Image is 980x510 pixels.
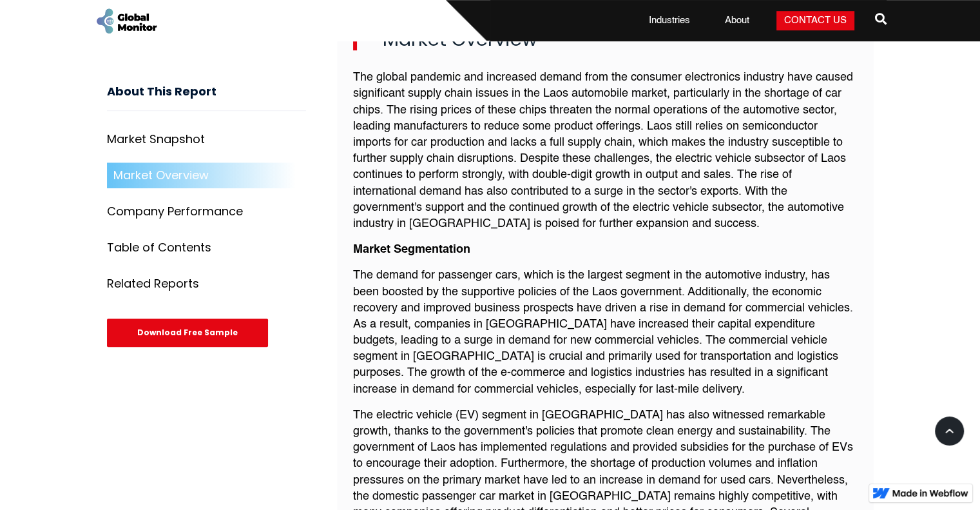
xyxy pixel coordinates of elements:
p: The global pandemic and increased demand from the consumer electronics industry have caused signi... [353,70,858,232]
div: Download Free Sample [107,319,268,348]
a:  [875,8,887,34]
a: Market Snapshot [107,127,306,153]
img: Made in Webflow [892,489,968,497]
a: Market Overview [107,163,306,189]
a: Company Performance [107,199,306,225]
p: The demand for passenger cars, which is the largest segment in the automotive industry, has been ... [353,268,858,398]
span:  [875,10,887,28]
div: Related Reports [107,278,199,291]
div: Table of Contents [107,242,211,255]
a: About [717,14,757,27]
h3: About This Report [107,85,306,112]
div: Company Performance [107,206,243,219]
div: Market Snapshot [107,133,205,146]
a: home [94,6,159,35]
a: Table of Contents [107,235,306,261]
a: Contact Us [776,11,854,30]
a: Industries [641,14,698,27]
a: Related Reports [107,271,306,297]
div: Market Overview [113,170,209,182]
strong: Market Segmentation [353,244,470,255]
